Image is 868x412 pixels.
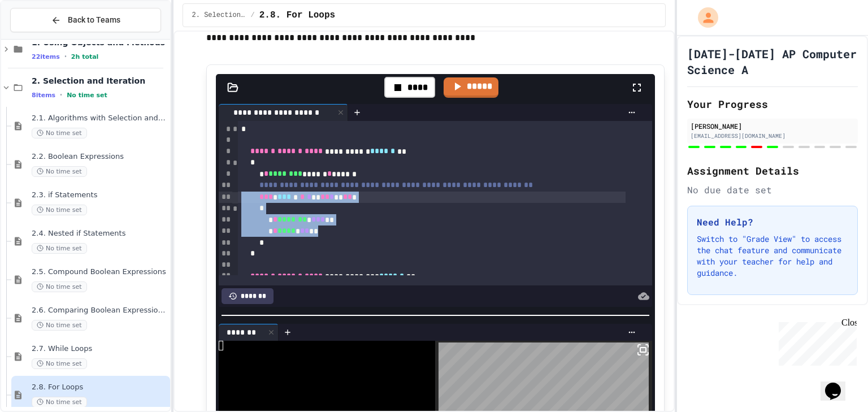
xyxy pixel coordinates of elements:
span: 2.7. While Loops [32,344,168,354]
span: 2. Selection and Iteration [192,11,246,20]
span: 2.8. For Loops [32,383,168,392]
span: No time set [67,92,107,99]
span: No time set [32,358,87,369]
span: No time set [32,281,87,292]
span: • [60,90,62,99]
h3: Need Help? [697,215,848,229]
span: No time set [32,205,87,215]
span: • [64,52,67,61]
span: 8 items [32,92,55,99]
span: 2.6. Comparing Boolean Expressions ([PERSON_NAME] Laws) [32,306,168,315]
span: / [251,11,255,20]
div: Chat with us now!Close [5,5,78,72]
span: 2.2. Boolean Expressions [32,152,168,162]
h2: Assignment Details [687,163,858,179]
span: 2. Selection and Iteration [32,76,168,86]
span: No time set [32,243,87,254]
h1: [DATE]-[DATE] AP Computer Science A [687,46,858,77]
span: 2.8. For Loops [259,8,335,22]
span: 2.4. Nested if Statements [32,229,168,238]
p: Switch to "Grade View" to access the chat feature and communicate with your teacher for help and ... [697,233,848,279]
span: 2.1. Algorithms with Selection and Repetition [32,114,168,123]
span: 22 items [32,53,60,60]
span: No time set [32,166,87,177]
span: Back to Teams [68,14,120,26]
button: Back to Teams [10,8,161,32]
span: 2h total [71,53,99,60]
div: [EMAIL_ADDRESS][DOMAIN_NAME] [691,132,854,140]
div: [PERSON_NAME] [691,121,854,131]
iframe: chat widget [774,318,857,366]
div: No due date set [687,183,858,197]
span: No time set [32,320,87,331]
span: 2.5. Compound Boolean Expressions [32,267,168,277]
h2: Your Progress [687,96,858,112]
div: My Account [686,5,721,31]
span: No time set [32,128,87,138]
span: 2.3. if Statements [32,190,168,200]
iframe: chat widget [821,367,857,401]
span: No time set [32,397,87,407]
